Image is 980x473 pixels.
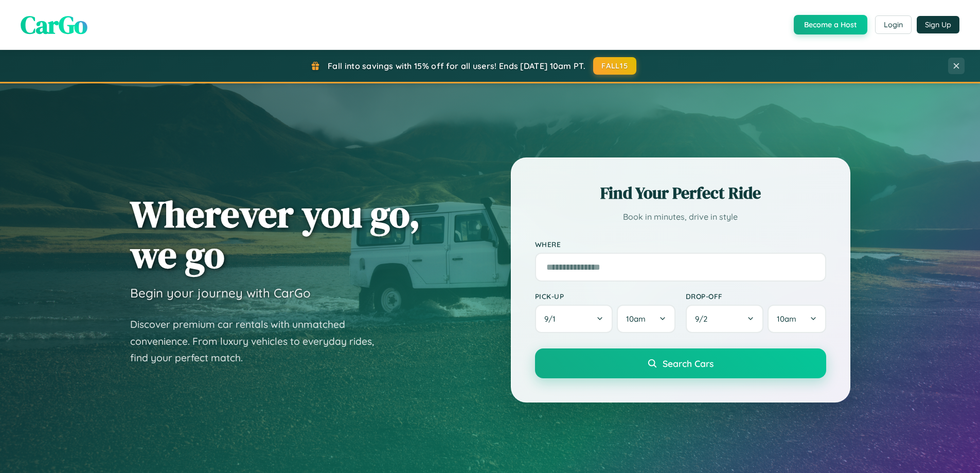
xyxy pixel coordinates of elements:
[875,15,912,34] button: Login
[768,305,826,333] button: 10am
[686,292,826,301] label: Drop-off
[130,194,420,275] h1: Wherever you go, we go
[535,182,826,204] h2: Find Your Perfect Ride
[535,305,613,333] button: 9/1
[777,314,796,324] span: 10am
[686,305,764,333] button: 9/2
[535,292,675,301] label: Pick-up
[917,16,959,33] button: Sign Up
[328,61,585,71] span: Fall into savings with 15% off for all users! Ends [DATE] 10am PT.
[130,285,311,301] h3: Begin your journey with CarGo
[21,8,87,42] span: CarGo
[663,358,714,369] span: Search Cars
[593,57,636,75] button: FALL15
[794,15,867,34] button: Become a Host
[535,240,826,249] label: Where
[617,305,675,333] button: 10am
[626,314,646,324] span: 10am
[695,314,712,324] span: 9 / 2
[130,316,387,366] p: Discover premium car rentals with unmatched convenience. From luxury vehicles to everyday rides, ...
[535,209,826,224] p: Book in minutes, drive in style
[544,314,561,324] span: 9 / 1
[535,348,826,378] button: Search Cars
